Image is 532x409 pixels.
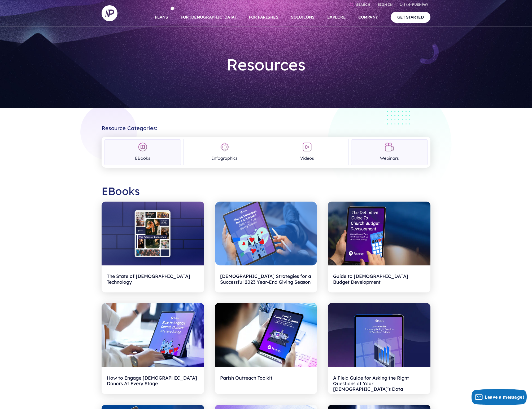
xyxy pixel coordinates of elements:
a: year end giving season strategies for churches ebook[DEMOGRAPHIC_DATA] Strategies for a Successfu... [215,202,317,293]
a: FOR [DEMOGRAPHIC_DATA] [181,8,236,26]
span: Leave a message! [485,394,524,400]
button: Leave a message! [472,389,527,405]
a: PLANS [155,8,168,26]
img: EBooks Icon [138,142,147,152]
h2: How to Engage [DEMOGRAPHIC_DATA] Donors At Every Stage [107,372,199,389]
a: Guide to [DEMOGRAPHIC_DATA] Budget Development [328,202,430,293]
a: SOLUTIONS [291,8,315,26]
img: Webinars Icon [385,142,394,152]
a: A Field Guide for Asking the Right Questions of Your [DEMOGRAPHIC_DATA]’s Data [328,303,430,394]
img: Infographics Icon [220,142,230,152]
h2: The State of [DEMOGRAPHIC_DATA] Technology [107,271,199,287]
a: Infographics [186,139,263,165]
h2: [DEMOGRAPHIC_DATA] Strategies for a Successful 2023 Year-End Giving Season [220,271,312,287]
h2: A Field Guide for Asking the Right Questions of Your [DEMOGRAPHIC_DATA]’s Data [333,372,425,389]
a: EBooks [104,139,181,165]
h2: EBooks [102,180,430,202]
img: year end giving season strategies for churches ebook [215,202,317,266]
img: Videos Icon [302,142,312,152]
h2: Guide to [DEMOGRAPHIC_DATA] Budget Development [333,271,425,287]
a: GET STARTED [391,12,431,23]
a: How to Engage [DEMOGRAPHIC_DATA] Donors At Every Stage [102,303,204,394]
a: COMPANY [358,8,378,26]
a: The State of [DEMOGRAPHIC_DATA] Technology [102,202,204,293]
a: Videos [269,139,345,165]
h2: Resource Categories: [102,121,430,131]
a: FOR PARISHES [249,8,278,26]
h2: Parish Outreach Toolkit [220,372,312,389]
h1: Resources [188,51,344,78]
a: Parish Outreach Toolkit [215,303,317,394]
a: EXPLORE [327,8,346,26]
a: Webinars [351,139,428,165]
